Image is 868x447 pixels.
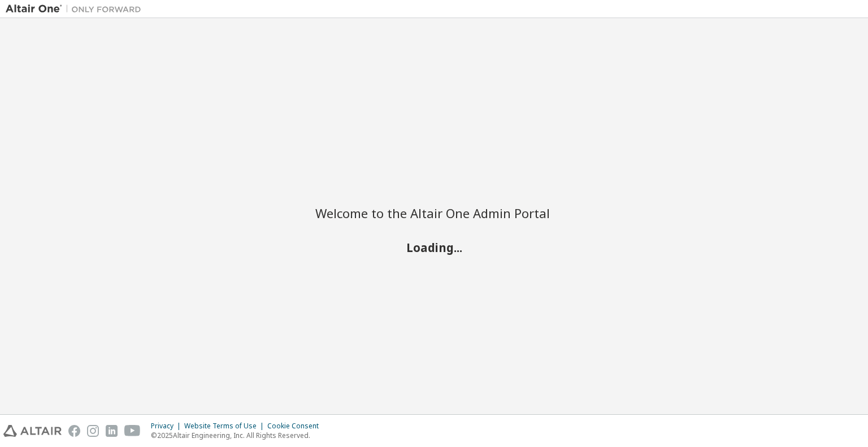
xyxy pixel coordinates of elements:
[106,425,118,437] img: linkedin.svg
[6,3,147,15] img: Altair One
[151,431,325,440] p: © 2025 Altair Engineering, Inc. All Rights Reserved.
[68,425,80,437] img: facebook.svg
[124,425,141,437] img: youtube.svg
[151,422,184,431] div: Privacy
[3,425,62,437] img: altair_logo.svg
[267,422,325,431] div: Cookie Consent
[315,205,553,221] h2: Welcome to the Altair One Admin Portal
[315,240,553,254] h2: Loading...
[184,422,267,431] div: Website Terms of Use
[87,425,99,437] img: instagram.svg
